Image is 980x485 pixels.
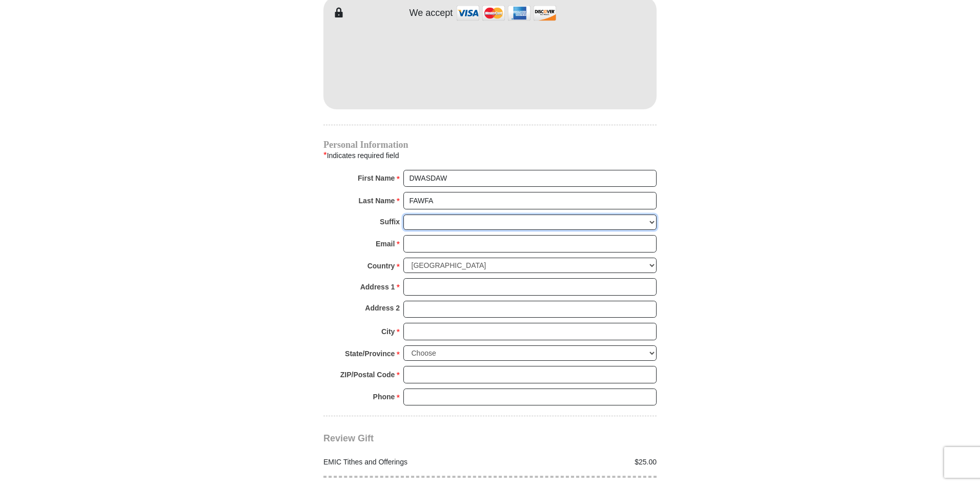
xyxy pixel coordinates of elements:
strong: Country [367,259,395,273]
strong: Phone [373,390,395,404]
div: $25.00 [490,457,662,468]
strong: ZIP/Postal Code [340,367,395,382]
strong: Address 2 [365,301,400,315]
div: EMIC Tithes and Offerings [318,457,491,468]
img: credit cards accepted [455,2,558,24]
span: Review Gift [323,433,374,443]
div: Indicates required field [323,149,657,162]
strong: State/Province [345,346,395,361]
strong: Last Name [359,193,395,208]
strong: Email [376,237,395,251]
strong: City [381,324,395,339]
h4: We accept [410,8,453,19]
strong: Suffix [380,215,400,229]
h4: Personal Information [323,141,657,149]
strong: Address 1 [360,280,395,294]
strong: First Name [358,171,395,185]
